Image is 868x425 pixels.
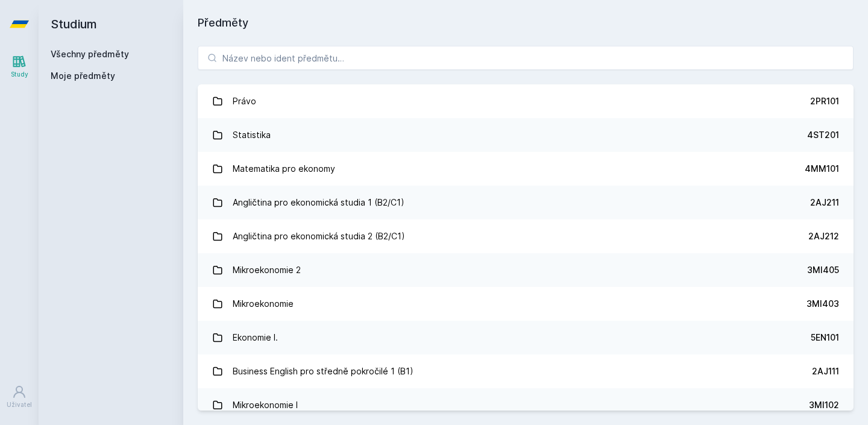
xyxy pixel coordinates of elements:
a: Mikroekonomie 2 3MI405 [198,253,854,287]
div: 3MI102 [809,399,839,411]
a: Statistika 4ST201 [198,118,854,152]
div: 4ST201 [807,129,839,141]
div: Business English pro středně pokročilé 1 (B1) [233,359,414,383]
a: Matematika pro ekonomy 4MM101 [198,152,854,186]
a: Právo 2PR101 [198,84,854,118]
a: Angličtina pro ekonomická studia 1 (B2/C1) 2AJ211 [198,186,854,219]
a: Study [2,48,36,85]
a: Angličtina pro ekonomická studia 2 (B2/C1) 2AJ212 [198,219,854,253]
div: Matematika pro ekonomy [233,157,335,181]
h1: Předměty [198,14,854,31]
div: Mikroekonomie I [233,393,298,417]
div: Mikroekonomie 2 [233,258,301,282]
a: Ekonomie I. 5EN101 [198,321,854,354]
input: Název nebo ident předmětu… [198,46,854,70]
div: Ekonomie I. [233,326,278,350]
a: Mikroekonomie 3MI403 [198,287,854,321]
div: 3MI403 [807,298,839,310]
a: Všechny předměty [51,49,129,59]
span: Moje předměty [51,70,115,82]
div: 2AJ211 [810,197,839,209]
a: Business English pro středně pokročilé 1 (B1) 2AJ111 [198,354,854,388]
div: Statistika [233,123,271,147]
div: Uživatel [7,400,32,409]
a: Mikroekonomie I 3MI102 [198,388,854,422]
div: 5EN101 [811,332,839,344]
div: Angličtina pro ekonomická studia 2 (B2/C1) [233,224,405,248]
div: 3MI405 [807,264,839,276]
div: Mikroekonomie [233,292,294,316]
div: Study [11,70,28,79]
div: 2PR101 [810,95,839,107]
div: Právo [233,89,256,113]
a: Uživatel [2,379,36,415]
div: 4MM101 [805,163,839,175]
div: Angličtina pro ekonomická studia 1 (B2/C1) [233,190,404,215]
div: 2AJ212 [808,230,839,242]
div: 2AJ111 [812,365,839,377]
